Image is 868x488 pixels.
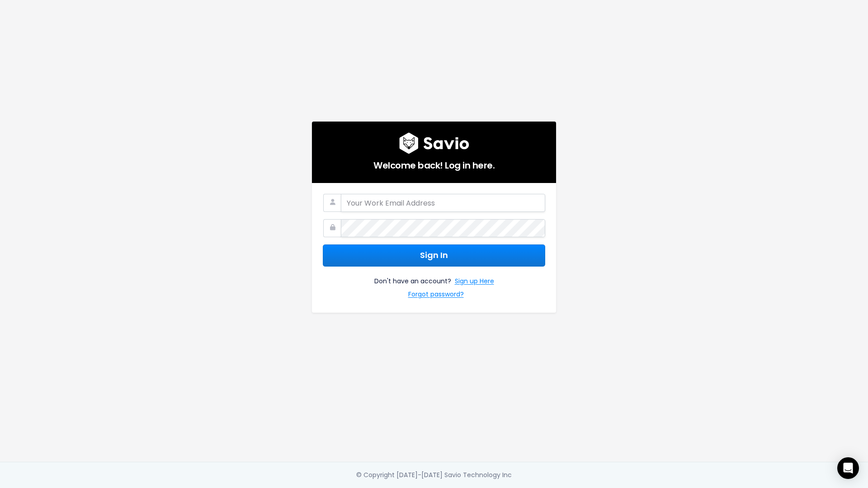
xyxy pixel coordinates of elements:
[356,469,512,481] div: © Copyright [DATE]-[DATE] Savio Technology Inc
[408,289,464,302] a: Forgot password?
[323,267,545,302] div: Don't have an account?
[399,132,469,154] img: logo600x187.a314fd40982d.png
[455,276,494,289] a: Sign up Here
[323,244,545,267] button: Sign In
[837,457,859,479] div: Open Intercom Messenger
[323,154,545,172] h5: Welcome back! Log in here.
[341,194,545,212] input: Your Work Email Address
